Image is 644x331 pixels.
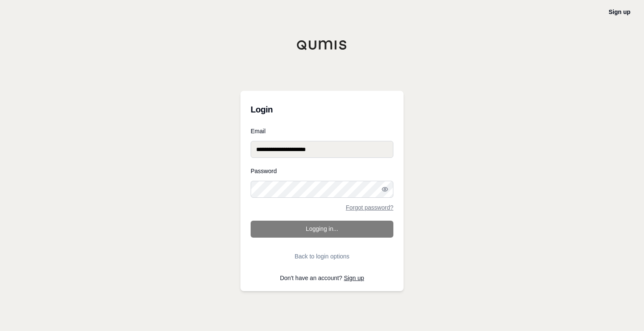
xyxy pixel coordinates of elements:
[251,275,393,281] p: Don't have an account?
[344,275,364,281] a: Sign up
[609,8,630,15] a: Sign up
[251,101,393,118] h3: Login
[251,168,393,174] label: Password
[346,205,393,210] a: Forgot password?
[251,128,393,134] label: Email
[251,248,393,265] button: Back to login options
[297,40,347,50] img: Qumis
